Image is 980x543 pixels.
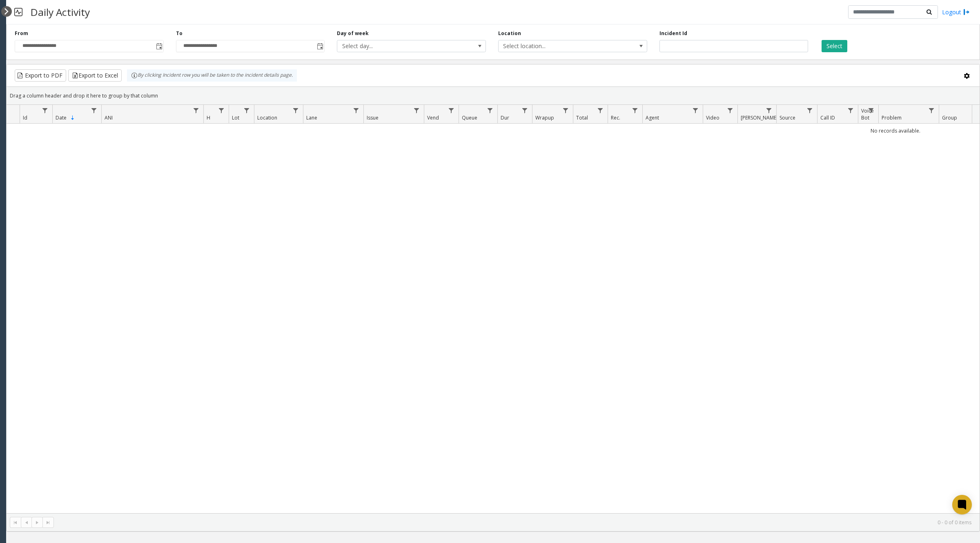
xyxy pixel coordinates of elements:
a: Location Filter Menu [290,105,301,116]
span: Problem [882,114,902,121]
span: Call ID [820,114,835,121]
h3: Daily Activity [27,2,94,22]
span: Toggle popup [154,40,163,52]
a: Vend Filter Menu [446,105,457,116]
a: Total Filter Menu [595,105,606,116]
a: Call ID Filter Menu [845,105,856,116]
label: Incident Id [659,30,687,37]
button: Select [822,40,847,52]
img: pageIcon [14,2,22,22]
span: Queue [462,114,477,121]
a: Agent Filter Menu [690,105,701,116]
a: ANI Filter Menu [191,105,202,116]
span: Video [706,114,719,121]
label: Day of week [337,30,369,37]
span: Total [576,114,588,121]
span: Sortable [69,115,76,121]
label: Location [498,30,521,37]
label: To [176,30,183,37]
a: Voice Bot Filter Menu [866,105,877,116]
span: ANI [105,114,113,121]
span: Group [942,114,957,121]
span: Date [56,114,67,121]
button: Export to Excel [68,69,122,82]
a: Date Filter Menu [89,105,100,116]
button: Export to PDF [15,69,66,82]
kendo-pager-info: 0 - 0 of 0 items [59,519,971,526]
a: Issue Filter Menu [411,105,422,116]
span: Lot [232,114,239,121]
a: Lane Filter Menu [351,105,362,116]
a: Problem Filter Menu [926,105,937,116]
div: Data table [7,105,980,513]
span: Select day... [337,40,456,52]
img: infoIcon.svg [131,72,138,79]
a: Video Filter Menu [725,105,736,116]
a: Logout [942,8,970,16]
a: H Filter Menu [216,105,227,116]
span: Voice Bot [861,107,874,121]
span: Id [23,114,27,121]
a: Parker Filter Menu [764,105,775,116]
span: Vend [427,114,439,121]
a: Queue Filter Menu [485,105,496,116]
a: Wrapup Filter Menu [560,105,571,116]
span: Dur [501,114,509,121]
span: [PERSON_NAME] [741,114,778,121]
span: Source [780,114,795,121]
label: From [15,30,28,37]
span: H [207,114,210,121]
span: Lane [306,114,317,121]
div: By clicking Incident row you will be taken to the incident details page. [127,69,297,82]
a: Id Filter Menu [40,105,51,116]
span: Wrapup [535,114,554,121]
span: Toggle popup [315,40,324,52]
span: Location [257,114,277,121]
a: Lot Filter Menu [241,105,252,116]
a: Rec. Filter Menu [630,105,641,116]
span: Agent [646,114,659,121]
div: Drag a column header and drop it here to group by that column [7,89,980,103]
a: Dur Filter Menu [519,105,530,116]
span: Select location... [499,40,617,52]
span: Rec. [611,114,620,121]
span: Issue [367,114,379,121]
img: logout [963,8,970,16]
a: Source Filter Menu [804,105,815,116]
